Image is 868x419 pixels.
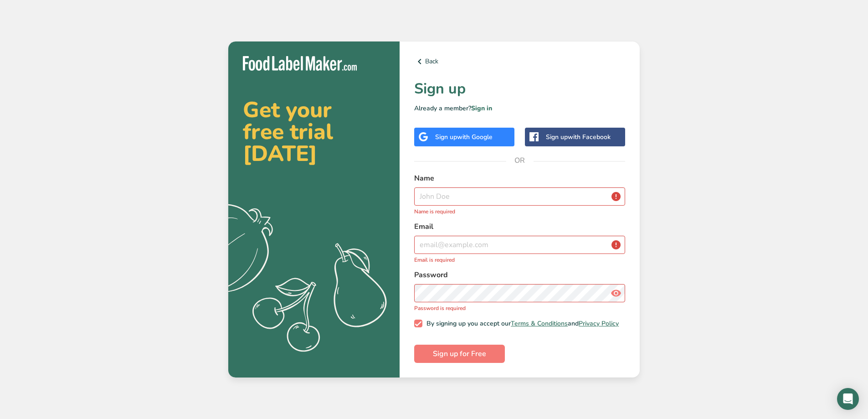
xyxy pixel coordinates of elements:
[243,99,385,165] h2: Get your free trial [DATE]
[568,133,611,141] span: with Facebook
[414,345,505,363] button: Sign up for Free
[414,236,625,254] input: email@example.com
[837,388,859,410] div: Open Intercom Messenger
[414,187,625,206] input: John Doe
[506,147,534,174] span: OR
[414,207,625,216] p: Name is required
[243,56,357,71] img: Food Label Maker
[422,320,619,328] span: By signing up you accept our and
[414,269,625,280] label: Password
[414,256,625,264] p: Email is required
[457,133,493,141] span: with Google
[511,319,568,328] a: Terms & Conditions
[435,132,493,142] div: Sign up
[433,348,486,359] span: Sign up for Free
[414,78,625,100] h1: Sign up
[414,173,625,184] label: Name
[471,104,492,113] a: Sign in
[546,132,611,142] div: Sign up
[414,221,625,232] label: Email
[414,304,625,312] p: Password is required
[414,103,625,113] p: Already a member?
[414,56,625,67] a: Back
[579,319,619,328] a: Privacy Policy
